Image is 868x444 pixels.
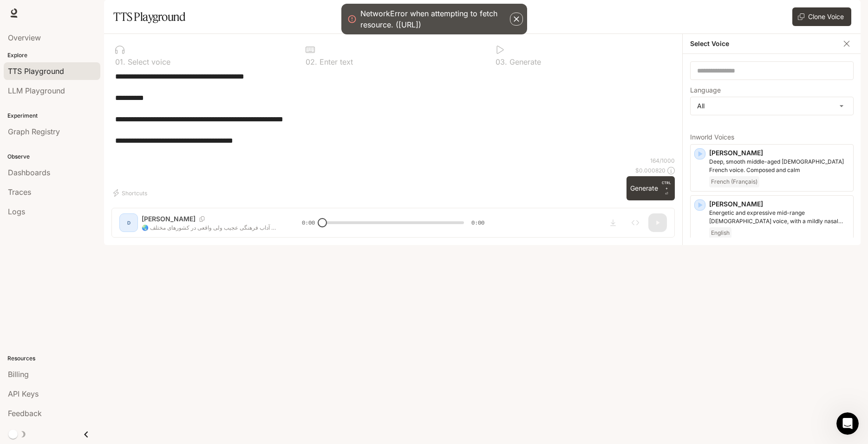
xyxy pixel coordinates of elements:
[111,186,151,200] button: Shortcuts
[306,58,317,66] p: 0 2 .
[317,58,353,66] p: Enter text
[360,8,508,30] div: NetworkError when attempting to fetch resource. ([URL])
[690,87,721,93] p: Language
[709,158,849,174] p: Deep, smooth middle-aged male French voice. Composed and calm
[709,199,849,209] p: [PERSON_NAME]
[709,176,759,187] span: French (Français)
[662,180,671,197] p: ⏎
[125,58,170,66] p: Select voice
[507,58,541,66] p: Generate
[792,7,851,26] button: Clone Voice
[113,7,185,26] h1: TTS Playground
[662,180,671,191] p: CTRL +
[115,58,125,66] p: 0 1 .
[627,176,675,200] button: GenerateCTRL +⏎
[690,134,854,140] p: Inworld Voices
[691,97,853,115] div: All
[496,58,507,66] p: 0 3 .
[836,412,859,435] iframe: Intercom live chat
[709,209,849,225] p: Energetic and expressive mid-range male voice, with a mildly nasal quality
[709,148,849,158] p: [PERSON_NAME]
[709,227,731,239] span: English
